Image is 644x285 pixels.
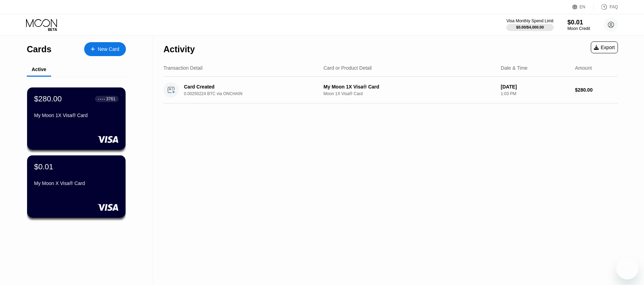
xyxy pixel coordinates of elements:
div: $280.00● ● ● ●3761My Moon 1X Visa® Card [27,87,126,150]
div: ● ● ● ● [98,98,105,100]
div: My Moon 1X Visa® Card [34,113,119,118]
div: Date & Time [501,65,528,71]
div: Card Created0.00250224 BTC via ONCHAINMy Moon 1X Visa® CardMoon 1X Visa® Card[DATE]1:03 PM$280.00 [163,77,618,103]
div: Export [594,45,615,50]
div: Transaction Detail [163,65,202,71]
div: Moon Credit [567,26,590,31]
div: Active [32,67,46,72]
div: $0.01My Moon X Visa® Card [27,155,126,218]
iframe: Button to launch messaging window [616,257,638,279]
div: Export [591,41,618,53]
div: Visa Monthly Spend Limit [506,18,553,23]
div: $0.00 / $4,000.00 [516,25,544,29]
div: FAQ [610,5,618,9]
div: [DATE] [501,84,569,90]
div: $0.01 [34,162,53,171]
div: 0.00250224 BTC via ONCHAIN [184,91,323,96]
div: My Moon X Visa® Card [34,180,119,186]
div: $280.00 [34,94,62,103]
div: Card or Product Detail [323,65,372,71]
div: $280.00 [575,87,618,93]
div: $0.01 [567,19,590,26]
div: Visa Monthly Spend Limit$0.00/$4,000.00 [506,18,553,31]
div: Activity [163,44,195,54]
div: 3761 [106,97,115,101]
div: EN [572,3,594,10]
div: My Moon 1X Visa® Card [323,84,495,90]
div: Amount [575,65,592,71]
div: EN [580,5,586,9]
div: New Card [84,42,126,56]
div: New Card [98,46,119,52]
div: $0.01Moon Credit [567,19,590,31]
div: FAQ [594,3,618,10]
div: Cards [27,44,51,54]
div: Moon 1X Visa® Card [323,91,495,96]
div: Card Created [184,84,313,90]
div: 1:03 PM [501,91,569,96]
